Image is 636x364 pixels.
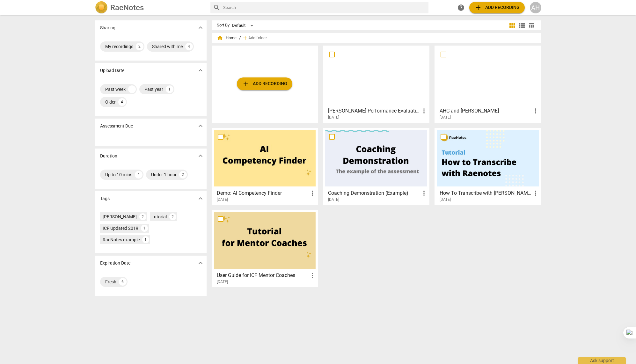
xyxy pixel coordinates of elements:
[237,77,292,90] button: Upload
[420,189,428,197] span: more_vert
[530,2,541,13] button: AH
[196,23,205,33] button: Show more
[151,171,177,178] div: Under 1 hour
[420,107,428,115] span: more_vert
[440,107,532,115] h3: AHC and Andrea C.
[197,24,204,32] span: expand_more
[217,189,309,197] h3: Demo: AI Competency Finder
[309,189,316,197] span: more_vert
[457,4,465,11] span: help
[196,66,205,75] button: Show more
[440,115,451,120] span: [DATE]
[532,107,539,115] span: more_vert
[508,21,517,30] button: Tile view
[242,35,248,41] span: add
[166,85,173,93] div: 1
[232,20,256,31] div: Default
[197,122,204,130] span: expand_more
[214,130,316,202] a: Demo: AI Competency Finder[DATE]
[242,80,287,88] span: Add recording
[474,4,482,11] span: add
[142,236,149,243] div: 1
[328,115,339,120] span: [DATE]
[528,22,534,28] span: table_chart
[328,197,339,202] span: [DATE]
[128,85,136,93] div: 1
[328,189,420,197] h3: Coaching Demonstration (Example)
[223,3,426,13] input: Search
[217,35,223,41] span: home
[214,212,316,284] a: User Guide for ICF Mentor Coaches[DATE]
[248,36,267,40] span: Add folder
[325,48,427,120] a: [PERSON_NAME] Performance Evaluation - Client [PERSON_NAME][DATE]
[440,189,532,197] h3: How To Transcribe with RaeNotes
[110,3,144,12] h2: RaeNotes
[196,258,205,268] button: Show more
[95,1,108,14] img: Logo
[144,86,163,92] div: Past year
[455,2,467,13] a: Help
[103,237,140,243] div: RaeNotes example
[103,225,138,231] div: ICF Updated 2019
[197,259,204,267] span: expand_more
[95,1,205,14] a: LogoRaeNotes
[141,225,148,232] div: 1
[119,278,127,286] div: 6
[532,189,539,197] span: more_vert
[152,43,183,50] div: Shared with me
[437,130,539,202] a: How To Transcribe with [PERSON_NAME][DATE]
[242,80,250,88] span: add
[185,43,193,50] div: 4
[217,23,230,28] div: Sort By
[239,36,241,40] span: /
[217,197,228,202] span: [DATE]
[517,21,527,30] button: List view
[105,86,126,92] div: Past week
[213,4,221,11] span: search
[100,67,124,74] p: Upload Date
[100,260,130,266] p: Expiration Date
[105,279,116,285] div: Fresh
[100,195,110,202] p: Tags
[118,98,126,106] div: 4
[100,123,133,129] p: Assessment Due
[196,194,205,203] button: Show more
[197,152,204,160] span: expand_more
[437,48,539,120] a: AHC and [PERSON_NAME][DATE]
[103,214,137,220] div: [PERSON_NAME]
[139,213,146,220] div: 2
[169,213,176,220] div: 2
[328,107,420,115] h3: Lumia Performance Evaluation - Client Kate K.
[527,21,536,30] button: Table view
[309,272,316,279] span: more_vert
[197,195,204,202] span: expand_more
[152,214,167,220] div: tutorial
[196,151,205,161] button: Show more
[179,171,187,178] div: 2
[217,279,228,285] span: [DATE]
[197,67,204,74] span: expand_more
[105,99,116,105] div: Older
[474,4,520,11] span: Add recording
[105,43,133,50] div: My recordings
[469,2,525,13] button: Upload
[105,171,132,178] div: Up to 10 mins
[440,197,451,202] span: [DATE]
[508,22,516,29] span: view_module
[100,25,115,31] p: Sharing
[578,357,626,364] div: Ask support
[217,35,237,41] span: Home
[196,121,205,131] button: Show more
[217,272,309,279] h3: User Guide for ICF Mentor Coaches
[136,43,143,50] div: 2
[325,130,427,202] a: Coaching Demonstration (Example)[DATE]
[518,22,526,29] span: view_list
[100,153,117,159] p: Duration
[135,171,143,178] div: 4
